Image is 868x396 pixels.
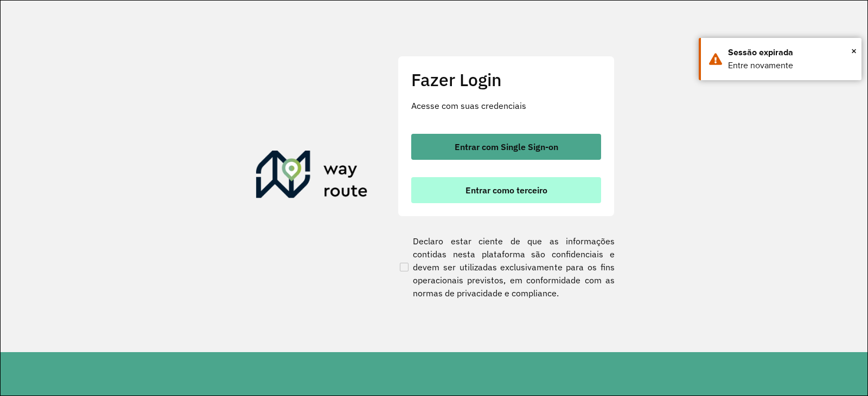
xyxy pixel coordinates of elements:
[455,142,558,151] span: Entrar com Single Sign-on
[465,186,547,194] span: Entrar como terceiro
[411,99,601,112] p: Acesse com suas credenciais
[411,69,601,90] h2: Fazer Login
[728,59,853,72] div: Entre novamente
[256,151,368,203] img: Roteirizador AmbevTech
[851,43,857,59] button: Close
[398,235,615,300] label: Declaro estar ciente de que as informações contidas nesta plataforma são confidenciais e devem se...
[411,134,601,160] button: button
[851,43,857,59] span: ×
[411,177,601,203] button: button
[728,46,853,59] div: Sessão expirada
